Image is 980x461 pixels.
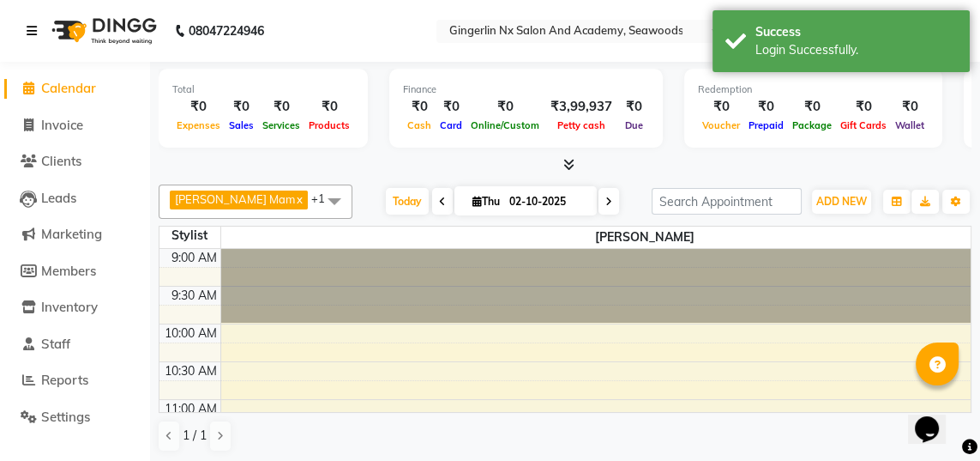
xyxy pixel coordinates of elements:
[4,298,146,318] a: Inventory
[4,225,146,245] a: Marketing
[4,152,146,172] a: Clients
[4,408,146,428] a: Settings
[172,82,354,97] div: Total
[4,79,146,99] a: Calendar
[172,97,225,117] div: ₹0
[788,119,836,131] span: Package
[175,192,295,206] span: [PERSON_NAME] Mam
[403,82,649,97] div: Finance
[183,427,207,445] span: 1 / 1
[436,97,466,117] div: ₹0
[816,195,867,208] span: ADD NEW
[225,97,258,117] div: ₹0
[891,97,929,117] div: ₹0
[788,97,836,117] div: ₹0
[225,119,258,131] span: Sales
[168,249,220,267] div: 9:00 AM
[621,119,647,131] span: Due
[41,299,98,315] span: Inventory
[168,287,220,305] div: 9:30 AM
[744,119,788,131] span: Prepaid
[41,226,102,242] span: Marketing
[836,97,891,117] div: ₹0
[41,336,70,352] span: Staff
[553,119,610,131] span: Petty cash
[891,119,929,131] span: Wallet
[41,263,96,279] span: Members
[41,117,83,133] span: Invoice
[403,97,436,117] div: ₹0
[504,189,590,215] input: 2025-10-02
[652,188,802,215] input: Search Appointment
[161,400,220,418] div: 11:00 AM
[755,23,957,41] div: Success
[698,97,744,117] div: ₹0
[161,362,220,380] div: 10:30 AM
[258,119,304,131] span: Services
[4,116,146,136] a: Invoice
[41,372,88,388] span: Reports
[41,80,96,96] span: Calendar
[403,119,436,131] span: Cash
[466,97,544,117] div: ₹0
[4,189,146,209] a: Leads
[41,153,81,169] span: Clients
[4,335,146,355] a: Staff
[812,190,871,214] button: ADD NEW
[836,119,891,131] span: Gift Cards
[744,97,788,117] div: ₹0
[159,227,220,245] div: Stylist
[755,41,957,59] div: Login Successfully.
[619,97,649,117] div: ₹0
[44,7,161,55] img: logo
[4,262,146,282] a: Members
[304,97,354,117] div: ₹0
[172,119,225,131] span: Expenses
[41,409,90,425] span: Settings
[4,371,146,391] a: Reports
[258,97,304,117] div: ₹0
[386,188,429,215] span: Today
[161,325,220,343] div: 10:00 AM
[304,119,354,131] span: Products
[908,392,963,444] iframe: chat widget
[466,119,544,131] span: Online/Custom
[41,190,76,206] span: Leads
[698,119,744,131] span: Voucher
[698,82,929,97] div: Redemption
[544,97,619,117] div: ₹3,99,937
[436,119,466,131] span: Card
[468,195,504,208] span: Thu
[311,191,338,205] span: +1
[189,7,264,55] b: 08047224946
[295,192,303,206] a: x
